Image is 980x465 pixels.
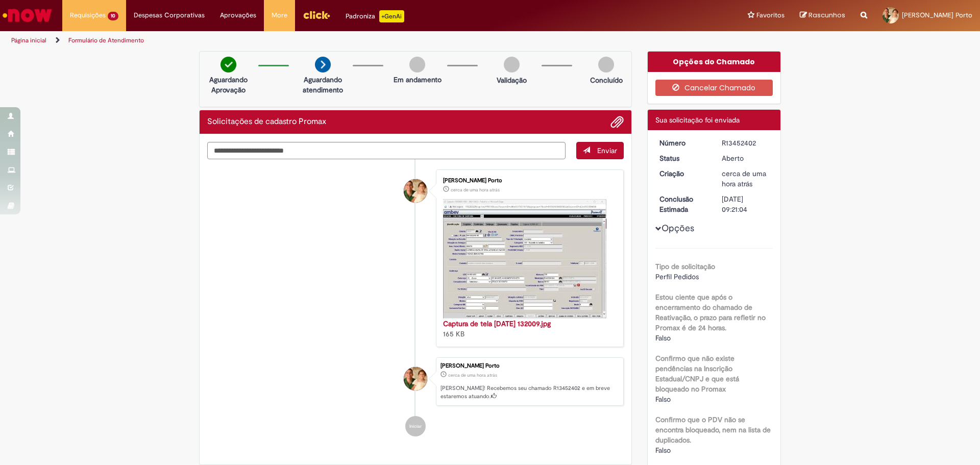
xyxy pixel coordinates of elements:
[655,395,671,404] span: Falso
[443,319,551,328] a: Captura de tela [DATE] 132009.jpg
[8,31,646,50] ul: Trilhas de página
[303,7,330,22] img: click_logo_yellow_360x200.png
[394,75,442,85] p: Em andamento
[722,194,769,214] div: [DATE] 09:21:04
[207,142,566,159] textarea: Digite sua mensagem aqui...
[648,52,781,72] div: Opções do Chamado
[808,10,845,20] span: Rascunhos
[379,10,404,22] p: +GenAi
[722,169,766,188] time: 27/08/2025 13:20:56
[298,75,348,95] p: Aguardando atendimento
[497,75,527,85] p: Validação
[655,415,771,445] b: Confirmo que o PDV não se encontra bloqueado, nem na lista de duplicados.
[756,10,785,20] span: Favoritos
[448,372,497,378] time: 27/08/2025 13:20:56
[451,187,500,193] time: 27/08/2025 13:20:42
[597,146,617,155] span: Enviar
[134,10,205,20] span: Despesas Corporativas
[655,446,671,455] span: Falso
[655,333,671,342] span: Falso
[272,10,287,20] span: More
[448,372,497,378] span: cerca de uma hora atrás
[207,159,624,447] ul: Histórico de tíquete
[722,168,769,189] div: 27/08/2025 13:20:56
[655,292,766,332] b: Estou ciente que após o encerramento do chamado de Reativação, o prazo para refletir no Promax é ...
[598,57,614,72] img: img-circle-grey.png
[655,262,715,271] b: Tipo de solicitação
[590,75,623,85] p: Concluído
[404,179,427,203] div: Lucas Cerqueira Porto
[443,178,613,184] div: [PERSON_NAME] Porto
[576,142,624,159] button: Enviar
[443,319,613,339] div: 165 KB
[722,153,769,163] div: Aberto
[108,12,118,20] span: 10
[68,36,144,44] a: Formulário de Atendimento
[652,194,715,214] dt: Conclusão Estimada
[440,363,618,369] div: [PERSON_NAME] Porto
[610,115,624,129] button: Adicionar anexos
[11,36,46,44] a: Página inicial
[220,57,236,72] img: check-circle-green.png
[722,138,769,148] div: R13452402
[652,168,715,179] dt: Criação
[655,354,739,394] b: Confirmo que não existe pendências na Inscrição Estadual/CNPJ e que está bloqueado no Promax
[655,80,773,96] button: Cancelar Chamado
[70,10,106,20] span: Requisições
[315,57,331,72] img: arrow-next.png
[722,169,766,188] span: cerca de uma hora atrás
[207,117,326,127] h2: Solicitações de cadastro Promax Histórico de tíquete
[346,10,404,22] div: Padroniza
[902,11,972,19] span: [PERSON_NAME] Porto
[440,384,618,400] p: [PERSON_NAME]! Recebemos seu chamado R13452402 e em breve estaremos atuando.
[204,75,253,95] p: Aguardando Aprovação
[409,57,425,72] img: img-circle-grey.png
[220,10,256,20] span: Aprovações
[1,5,54,26] img: ServiceNow
[404,367,427,390] div: Lucas Cerqueira Porto
[652,153,715,163] dt: Status
[504,57,520,72] img: img-circle-grey.png
[800,11,845,20] a: Rascunhos
[207,357,624,406] li: Lucas Cerqueira Porto
[655,272,699,281] span: Perfil Pedidos
[655,115,740,125] span: Sua solicitação foi enviada
[652,138,715,148] dt: Número
[451,187,500,193] span: cerca de uma hora atrás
